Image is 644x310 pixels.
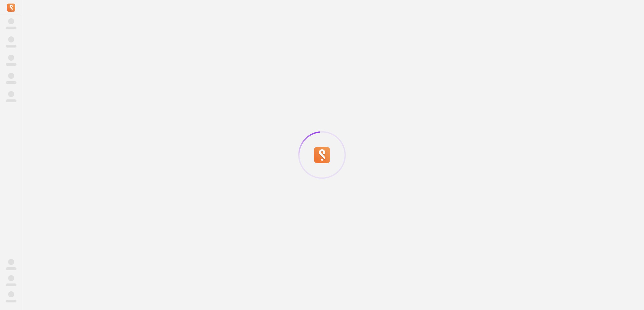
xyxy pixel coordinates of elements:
[8,73,14,79] span: ‌
[8,91,14,97] span: ‌
[8,18,14,24] span: ‌
[6,99,16,102] span: ‌
[6,267,16,270] span: ‌
[8,259,14,265] span: ‌
[6,81,16,84] span: ‌
[8,36,14,42] span: ‌
[6,300,16,302] span: ‌
[8,275,14,281] span: ‌
[8,55,14,61] span: ‌
[6,63,16,66] span: ‌
[8,291,14,297] span: ‌
[6,283,16,286] span: ‌
[6,27,16,29] span: ‌
[6,45,16,48] span: ‌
